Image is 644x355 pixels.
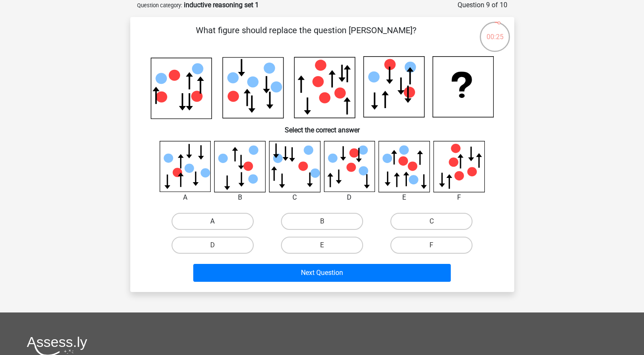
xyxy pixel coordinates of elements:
p: What figure should replace the question [PERSON_NAME]? [144,24,469,49]
div: F [427,192,491,203]
label: D [172,237,254,254]
div: B [208,192,272,203]
h6: Select the correct answer [144,119,501,134]
label: F [390,237,472,254]
div: E [372,192,436,203]
small: Question category: [137,2,182,9]
div: D [318,192,382,203]
label: E [281,237,363,254]
div: A [153,192,218,203]
label: A [172,213,254,230]
div: C [263,192,327,203]
button: Next Question [193,264,451,282]
label: C [390,213,472,230]
strong: inductive reasoning set 1 [184,1,259,9]
div: 00:25 [479,21,511,42]
label: B [281,213,363,230]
